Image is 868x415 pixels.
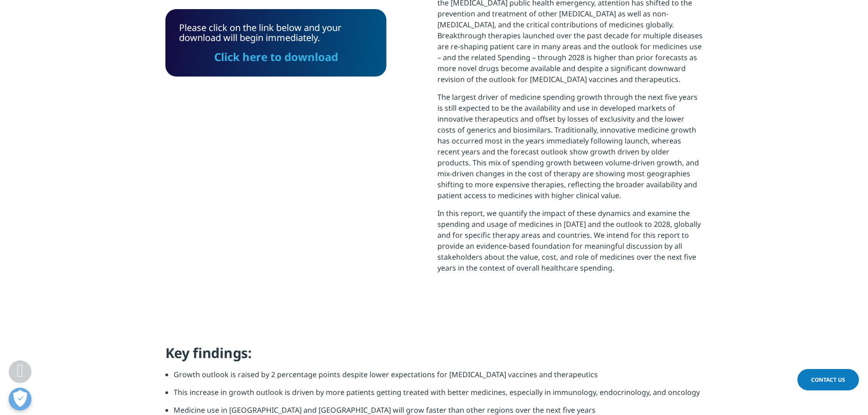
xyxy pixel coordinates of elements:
button: Open Preferences [9,388,31,410]
li: This increase in growth outlook is driven by more patients getting treated with better medicines,... [174,387,703,405]
li: Growth outlook is raised by 2 percentage points despite lower expectations for [MEDICAL_DATA] vac... [174,369,703,387]
p: The largest driver of medicine spending growth through the next five years is still expected to b... [437,92,703,208]
a: Contact Us [797,369,859,390]
span: Contact Us [811,376,845,384]
h4: Key findings: [165,344,703,369]
p: In this report, we quantify the impact of these dynamics and examine the spending and usage of me... [437,208,703,280]
a: Click here to download [214,49,338,64]
div: Please click on the link below and your download will begin immediately. [179,23,373,63]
